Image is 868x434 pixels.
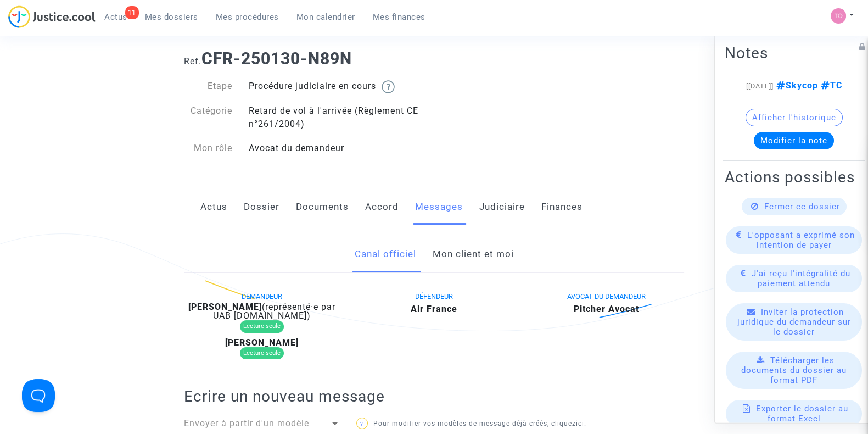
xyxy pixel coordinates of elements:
[432,236,513,272] a: Mon client et moi
[747,230,855,250] span: L'opposant a exprimé son intention de payer
[752,269,850,288] span: J'ai reçu l'intégralité du paiement attendu
[240,320,284,333] div: Lecture seule
[8,5,96,28] img: jc-logo.svg
[764,202,840,212] span: Fermer ce dossier
[373,12,425,22] span: Mes finances
[725,168,863,187] h2: Actions possibles
[176,80,240,93] div: Etape
[184,387,684,406] h2: Ecrire un nouveau message
[737,307,851,337] span: Inviter la protection juridique du demandeur sur le dossier
[125,6,139,19] div: 11
[207,9,288,25] a: Mes procédures
[746,109,843,126] button: Afficher l'historique
[567,292,646,301] span: AVOCAT DU DEMANDEUR
[296,189,349,225] a: Documents
[541,189,583,225] a: Finances
[184,418,309,429] span: Envoyer à partir d'un modèle
[240,104,434,131] div: Retard de vol à l'arrivée (Règlement CE n°261/2004)
[831,8,846,24] img: fe1f3729a2b880d5091b466bdc4f5af5
[22,379,55,412] iframe: Help Scout Beacon - Open
[188,302,262,312] b: [PERSON_NAME]
[240,347,284,360] div: Lecture seule
[288,9,364,25] a: Mon calendrier
[240,80,434,93] div: Procédure judiciaire en cours
[104,12,127,22] span: Actus
[240,142,434,155] div: Avocat du demandeur
[364,9,434,25] a: Mes finances
[479,189,525,225] a: Judiciaire
[296,12,355,22] span: Mon calendrier
[225,337,299,348] b: [PERSON_NAME]
[213,302,335,321] span: (représenté·e par UAB [DOMAIN_NAME])
[216,12,279,22] span: Mes procédures
[365,189,399,225] a: Accord
[382,80,395,93] img: help.svg
[200,189,227,225] a: Actus
[136,9,207,25] a: Mes dossiers
[725,43,863,63] h2: Notes
[184,56,201,66] span: Ref.
[242,292,282,301] span: DEMANDEUR
[201,49,352,68] b: CFR-250130-N89N
[754,132,834,149] button: Modifier la note
[774,80,818,91] span: Skycop
[360,421,363,427] span: ?
[415,189,463,225] a: Messages
[756,404,848,424] span: Exporter le dossier au format Excel
[746,82,774,90] span: [[DATE]]
[176,142,240,155] div: Mon rôle
[818,80,842,91] span: TC
[244,189,279,225] a: Dossier
[415,292,453,301] span: DÉFENDEUR
[96,9,136,25] a: 11Actus
[741,355,847,385] span: Télécharger les documents du dossier au format PDF
[574,304,639,314] b: Pitcher Avocat
[176,104,240,131] div: Catégorie
[576,420,584,427] a: ici
[354,236,416,272] a: Canal officiel
[411,304,457,314] b: Air France
[356,417,598,431] p: Pour modifier vos modèles de message déjà créés, cliquez .
[145,12,198,22] span: Mes dossiers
